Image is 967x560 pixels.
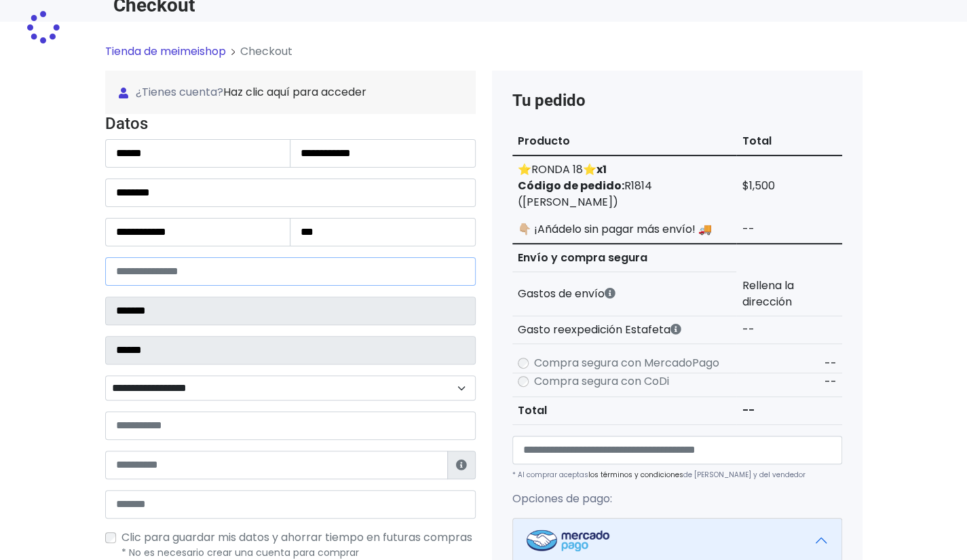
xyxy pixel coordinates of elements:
p: * Al comprar aceptas de [PERSON_NAME] y del vendedor [512,470,842,480]
td: $1,500 [736,155,841,216]
i: Estafeta lo usará para ponerse en contacto en caso de tener algún problema con el envío [456,460,467,470]
a: Tienda de meimeishop [105,43,226,59]
strong: Código de pedido: [518,178,624,193]
h4: Datos [105,114,476,134]
span: -- [824,374,837,390]
p: * No es necesario crear una cuenta para comprar [121,546,476,560]
a: Haz clic aquí para acceder [223,84,366,100]
strong: x1 [596,162,607,177]
i: Estafeta cobra este monto extra por ser un CP de difícil acceso [670,324,681,335]
th: Producto [512,128,737,155]
td: -- [736,396,841,424]
p: Opciones de pago: [512,491,842,507]
i: Los gastos de envío dependen de códigos postales. ¡Te puedes llevar más productos en un solo envío ! [605,288,615,299]
nav: breadcrumb [105,43,862,71]
th: Gasto reexpedición Estafeta [512,316,737,343]
td: 👇🏼 ¡Añádelo sin pagar más envío! 🚚 [512,216,737,244]
td: ⭐RONDA 18⭐ [512,155,737,216]
th: Envío y compra segura [512,244,737,272]
span: -- [824,356,837,371]
th: Total [512,396,737,424]
label: Compra segura con CoDi [534,373,669,390]
img: Mercadopago Logo [527,529,609,551]
td: Rellena la dirección [736,272,841,316]
a: los términos y condiciones [588,470,683,480]
h4: Tu pedido [512,91,842,111]
span: Clic para guardar mis datos y ahorrar tiempo en futuras compras [121,529,472,545]
span: ¿Tienes cuenta? [119,84,462,100]
label: Compra segura con MercadoPago [534,355,719,371]
th: Gastos de envío [512,272,737,316]
td: -- [736,316,841,343]
p: R1814 ([PERSON_NAME]) [518,178,732,210]
th: Total [736,128,841,155]
li: Checkout [226,43,292,60]
td: -- [736,216,841,244]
